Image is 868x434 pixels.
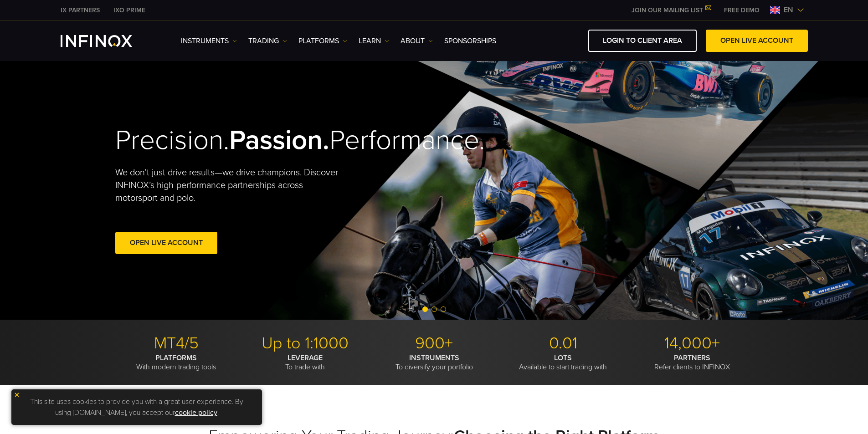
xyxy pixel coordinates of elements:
a: PLATFORMS [298,36,347,46]
p: To diversify your portfolio [373,353,495,372]
a: INFINOX [54,5,107,15]
strong: LEVERAGE [288,353,323,363]
p: 900+ [373,333,495,353]
a: JOIN OUR MAILING LIST [625,6,717,14]
a: Learn [359,36,389,46]
strong: Passion. [229,124,329,157]
p: To trade with [244,353,366,372]
a: INFINOX Logo [61,35,154,47]
span: Go to slide 3 [441,306,446,312]
p: 14,000+ [631,333,753,353]
p: 0.01 [502,333,624,353]
span: Go to slide 1 [422,306,428,312]
span: Go to slide 2 [431,306,437,312]
a: Open Live Account [115,232,217,254]
strong: LOTS [554,353,572,363]
p: MT4/5 [115,333,237,353]
strong: PLATFORMS [155,353,197,363]
a: OPEN LIVE ACCOUNT [706,30,808,52]
a: ABOUT [401,36,433,46]
p: This site uses cookies to provide you with a great user experience. By using [DOMAIN_NAME], you a... [16,394,257,420]
p: We don't just drive results—we drive champions. Discover INFINOX’s high-performance partnerships ... [115,166,345,204]
span: en [780,5,797,15]
a: INFINOX MENU [717,5,766,15]
a: Instruments [181,36,237,46]
a: INFINOX [107,5,152,15]
h2: Precision. Performance. [115,124,402,157]
strong: INSTRUMENTS [409,353,459,363]
a: TRADING [248,36,287,46]
p: Refer clients to INFINOX [631,353,753,372]
p: With modern trading tools [115,353,237,372]
p: Available to start trading with [502,353,624,372]
a: LOGIN TO CLIENT AREA [588,30,697,52]
img: yellow close icon [14,392,20,398]
a: SPONSORSHIPS [444,36,496,46]
strong: PARTNERS [674,353,710,363]
p: Up to 1:1000 [244,333,366,353]
a: cookie policy [175,408,217,417]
